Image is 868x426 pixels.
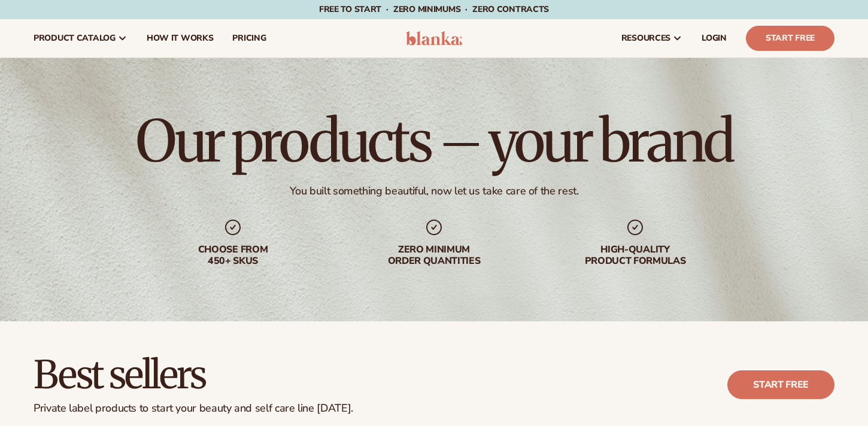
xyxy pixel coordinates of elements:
[136,112,732,170] h1: Our products – your brand
[559,244,712,267] div: High-quality product formulas
[24,19,137,57] a: product catalog
[357,244,511,267] div: Zero minimum order quantities
[702,34,727,43] span: LOGIN
[727,370,834,399] a: Start free
[34,34,116,43] span: product catalog
[621,34,670,43] span: resources
[319,4,549,15] span: Free to start · ZERO minimums · ZERO contracts
[232,34,266,43] span: pricing
[34,402,353,415] div: Private label products to start your beauty and self care line [DATE].
[147,34,214,43] span: How It Works
[137,19,223,57] a: How It Works
[223,19,275,57] a: pricing
[156,244,309,267] div: Choose from 450+ Skus
[290,184,579,198] div: You built something beautiful, now let us take care of the rest.
[34,355,353,395] h2: Best sellers
[746,26,834,51] a: Start Free
[406,31,463,45] img: logo
[612,19,692,57] a: resources
[692,19,736,57] a: LOGIN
